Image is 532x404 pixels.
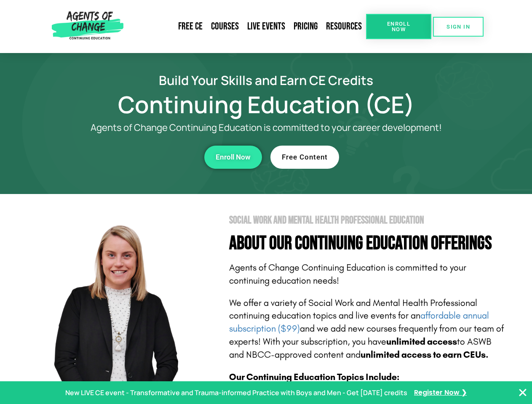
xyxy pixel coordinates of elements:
[380,21,418,32] span: Enroll Now
[216,154,251,161] span: Enroll Now
[127,17,366,36] nav: Menu
[243,17,289,36] a: Live Events
[229,215,506,226] h2: Social Work and Mental Health Professional Education
[229,262,466,286] span: Agents of Change Continuing Education is committed to your continuing education needs!
[386,336,457,347] b: unlimited access
[270,146,339,169] a: Free Content
[229,234,506,253] h4: About Our Continuing Education Offerings
[204,146,262,169] a: Enroll Now
[26,74,506,86] h2: Build Your Skills and Earn CE Credits
[207,17,243,36] a: Courses
[60,122,473,133] p: Agents of Change Continuing Education is committed to your career development!
[229,297,506,361] p: We offer a variety of Social Work and Mental Health Professional continuing education topics and ...
[282,154,328,161] span: Free Content
[322,17,366,36] a: Resources
[366,14,431,39] a: Enroll Now
[361,349,489,360] b: unlimited access to earn CEUs.
[518,388,528,398] button: Close Banner
[289,17,322,36] a: Pricing
[229,372,399,383] b: Our Continuing Education Topics Include:
[414,387,467,399] a: Register Now ❯
[433,17,484,37] a: SIGN IN
[446,24,470,29] span: SIGN IN
[65,387,407,399] p: New LIVE CE event - Transformative and Trauma-informed Practice with Boys and Men - Get [DATE] cr...
[26,95,506,114] h1: Continuing Education (CE)
[174,17,207,36] a: Free CE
